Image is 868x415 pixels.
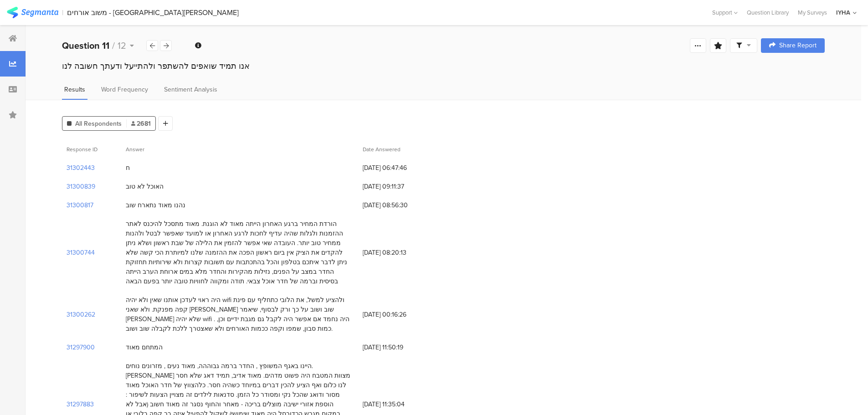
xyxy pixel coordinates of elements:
[112,39,115,52] span: /
[363,400,436,409] span: [DATE] 11:35:04
[62,60,825,72] div: אנו תמיד שואפים להשתפר ולהתייעל ודעתך חשובה לנו
[363,343,436,352] span: [DATE] 11:50:19
[126,182,164,191] div: האוכל לא טוב
[67,400,94,409] section: 31297883
[793,8,832,17] a: My Surveys
[67,163,95,173] section: 31302443
[836,8,850,17] div: IYHA
[164,85,217,94] span: Sentiment Analysis
[126,200,185,210] div: נהנו מאוד נתארח שוב
[131,119,151,128] span: 2681
[75,119,122,128] span: All Respondents
[64,85,85,94] span: Results
[712,5,738,20] div: Support
[363,200,436,210] span: [DATE] 08:56:30
[67,310,95,319] section: 31300262
[779,42,817,49] span: Share Report
[7,7,58,18] img: segmanta logo
[126,343,163,352] div: המתחם מאוד
[126,163,130,173] div: ח
[67,200,93,210] section: 31300817
[67,248,95,257] section: 31300744
[101,85,148,94] span: Word Frequency
[363,310,436,319] span: [DATE] 00:16:26
[67,343,95,352] section: 31297900
[62,7,63,18] div: |
[742,8,793,17] a: Question Library
[363,163,436,173] span: [DATE] 06:47:46
[118,39,126,52] span: 12
[363,182,436,191] span: [DATE] 09:11:37
[67,8,239,17] div: משוב אורחים - [GEOGRAPHIC_DATA][PERSON_NAME]
[363,248,436,257] span: [DATE] 08:20:13
[67,145,98,154] span: Response ID
[62,39,109,52] b: Question 11
[67,182,95,191] section: 31300839
[126,145,144,154] span: Answer
[126,219,354,286] div: הורדת המחיר ברגע האחרון הייתה מאוד לא הוגנת. מאוד מתסכל להיכנס לאתר ההזמנות ולגלות שהיה עדיף לחכו...
[126,295,354,333] div: היה ראוי לעדכן אותנו שאין ולא יהיה wifi ולהציע למשל, את הלובי כתחליף עם פינת קפה מפנקת. ולא שאני ...
[363,145,401,154] span: Date Answered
